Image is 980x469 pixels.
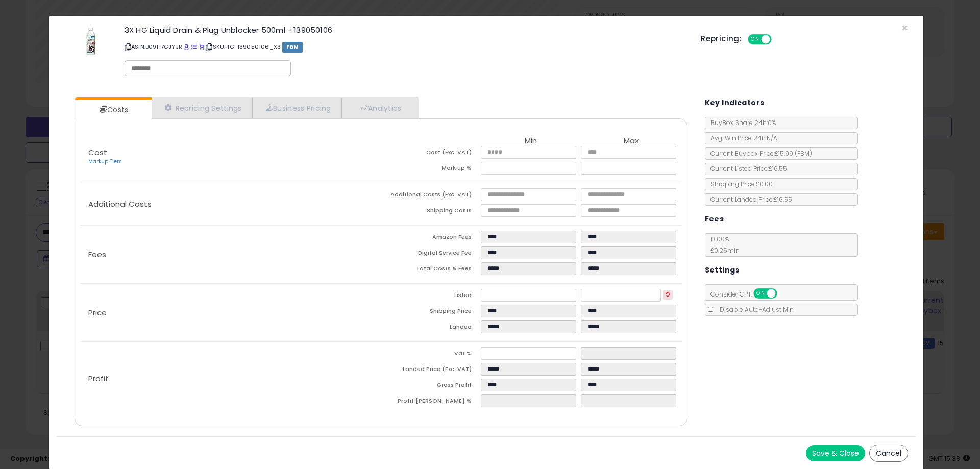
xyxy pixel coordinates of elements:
td: Digital Service Fee [381,246,481,262]
td: Amazon Fees [381,231,481,246]
span: 13.00 % [705,235,740,255]
a: Markup Tiers [88,158,122,165]
span: × [901,20,908,35]
td: Shipping Price [381,305,481,320]
td: Shipping Costs [381,204,481,220]
td: Landed [381,320,481,336]
span: Current Listed Price: £16.55 [705,164,787,173]
a: BuyBox page [184,43,189,51]
a: Analytics [342,97,418,118]
span: £15.99 [775,149,812,158]
span: ON [754,289,767,298]
span: Avg. Win Price 24h: N/A [705,134,777,142]
p: Additional Costs [80,200,381,208]
td: Landed Price (Exc. VAT) [381,363,481,379]
h5: Key Indicators [705,96,765,109]
h5: Fees [705,213,724,226]
td: Gross Profit [381,379,481,394]
span: Shipping Price: £0.00 [705,180,773,188]
td: Listed [381,289,481,305]
span: FBM [282,42,303,53]
p: Price [80,309,381,317]
p: Fees [80,251,381,259]
span: £0.25 min [705,246,740,255]
span: ( FBM ) [795,149,812,158]
a: Repricing Settings [152,97,253,118]
span: Current Landed Price: £16.55 [705,195,792,204]
span: Disable Auto-Adjust Min [715,305,794,314]
button: Cancel [869,445,908,462]
td: Vat % [381,347,481,363]
a: Costs [75,100,151,120]
th: Max [581,137,681,146]
h5: Repricing: [701,35,742,43]
h3: 3X HG Liquid Drain & Plug Unblocker 500ml - 139050106 [125,26,685,34]
a: All offer listings [191,43,197,51]
td: Mark up % [381,162,481,178]
p: ASIN: B09H7GJYJR | SKU: HG-139050106_X3 [125,39,685,55]
span: BuyBox Share 24h: 0% [705,118,776,127]
button: Save & Close [806,445,865,461]
img: 310LKvVzNKL._SL60_.jpg [76,26,106,57]
p: Profit [80,375,381,383]
td: Cost (Exc. VAT) [381,146,481,162]
p: Cost [80,149,381,166]
td: Additional Costs (Exc. VAT) [381,188,481,204]
a: Your listing only [199,43,204,51]
span: ON [749,35,762,44]
th: Min [481,137,581,146]
span: OFF [775,289,792,298]
td: Total Costs & Fees [381,262,481,278]
h5: Settings [705,264,740,277]
td: Profit [PERSON_NAME] % [381,394,481,410]
span: OFF [770,35,787,44]
a: Business Pricing [253,97,342,118]
span: Consider CPT: [705,290,791,299]
span: Current Buybox Price: [705,149,812,158]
